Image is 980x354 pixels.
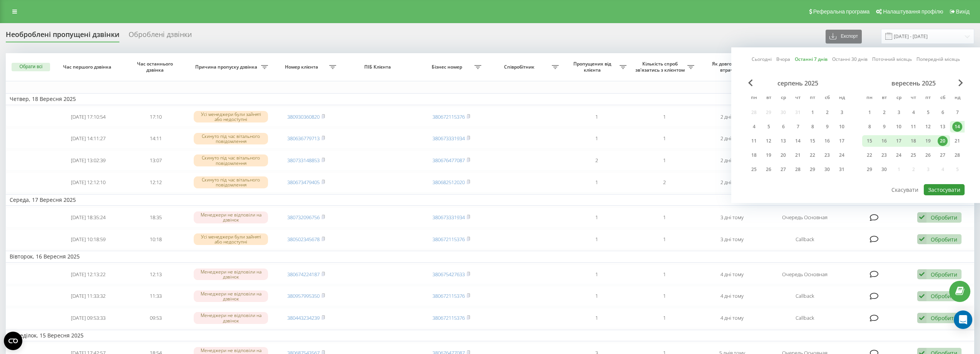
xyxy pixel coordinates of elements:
div: пт 1 серп 2025 р. [805,107,820,118]
div: Менеджери не відповіли на дзвінок [194,211,268,223]
div: пн 29 вер 2025 р. [862,164,877,175]
td: 1 [630,286,698,306]
div: 5 [764,122,774,132]
div: 2 [822,107,832,117]
div: 13 [778,136,788,146]
div: 20 [938,136,948,146]
div: нд 31 серп 2025 р. [834,164,849,175]
td: 2 дні тому [698,128,766,149]
div: сб 2 серп 2025 р. [820,107,834,118]
div: пт 12 вер 2025 р. [921,121,935,133]
div: нд 21 вер 2025 р. [950,135,965,147]
div: сб 13 вер 2025 р. [935,121,950,133]
a: Останні 30 днів [832,55,868,63]
td: [DATE] 10:18:59 [54,229,122,250]
td: Очередь Основная [766,207,843,228]
div: 19 [923,136,933,146]
div: ср 20 серп 2025 р. [776,149,791,161]
button: Open CMP widget [4,332,22,350]
td: 1 [630,308,698,328]
span: Як довго дзвінок втрачено [705,61,759,73]
abbr: субота [937,92,948,104]
td: 12:12 [122,172,190,193]
td: Середа, 17 Вересня 2025 [6,194,974,206]
td: Callback [766,229,843,250]
div: 8 [807,122,818,132]
div: пн 1 вер 2025 р. [862,107,877,118]
div: чт 25 вер 2025 р. [906,149,921,161]
td: [DATE] 11:33:32 [54,286,122,306]
div: чт 14 серп 2025 р. [791,135,805,147]
td: 3 дні тому [698,207,766,228]
a: 380636779713 [287,135,320,142]
div: Усі менеджери були зайняті або недоступні [194,233,268,245]
div: вт 12 серп 2025 р. [761,135,776,147]
div: нд 7 вер 2025 р. [950,107,965,118]
div: вт 26 серп 2025 р. [761,164,776,175]
div: 15 [864,136,874,146]
div: 23 [879,150,889,160]
div: 6 [778,122,788,132]
div: Усі менеджери були зайняті або недоступні [194,111,268,122]
div: вересень 2025 [862,79,965,87]
div: Оброблені дзвінки [129,30,192,42]
div: Скинуто під час вітального повідомлення [194,154,268,166]
a: 380672115376 [432,314,465,321]
div: Обробити [931,292,957,300]
div: ср 3 вер 2025 р. [891,107,906,118]
div: 23 [822,150,832,160]
td: 1 [563,172,630,193]
td: 1 [563,207,630,228]
td: [DATE] 12:12:10 [54,172,122,193]
a: 380502345678 [287,236,320,243]
a: 380673331934 [432,214,465,221]
span: Номер клієнта [276,64,329,70]
td: [DATE] 13:02:39 [54,150,122,171]
td: 1 [563,308,630,328]
abbr: середа [893,92,905,104]
div: 3 [894,107,904,117]
td: 3 дні тому [698,229,766,250]
div: вт 5 серп 2025 р. [761,121,776,133]
td: Вівторок, 16 Вересня 2025 [6,251,974,262]
div: пт 8 серп 2025 р. [805,121,820,133]
a: 380733148853 [287,157,320,164]
div: Обробити [931,314,957,322]
div: пт 26 вер 2025 р. [921,149,935,161]
td: [DATE] 14:11:27 [54,128,122,149]
div: ср 6 серп 2025 р. [776,121,791,133]
td: 2 [563,150,630,171]
div: 21 [793,150,803,160]
div: чт 7 серп 2025 р. [791,121,805,133]
div: 24 [894,150,904,160]
div: пт 19 вер 2025 р. [921,135,935,147]
div: нд 24 серп 2025 р. [834,149,849,161]
div: нд 17 серп 2025 р. [834,135,849,147]
div: пн 4 серп 2025 р. [747,121,761,133]
td: 1 [630,207,698,228]
div: 10 [894,122,904,132]
td: 1 [630,264,698,285]
td: 4 дні тому [698,286,766,306]
td: Четвер, 18 Вересня 2025 [6,93,974,105]
div: чт 18 вер 2025 р. [906,135,921,147]
a: 380682512020 [432,179,465,186]
div: сб 6 вер 2025 р. [935,107,950,118]
div: 1 [864,107,874,117]
div: 18 [908,136,918,146]
div: 25 [749,164,759,174]
div: ср 24 вер 2025 р. [891,149,906,161]
button: Скасувати [887,184,923,195]
div: нд 14 вер 2025 р. [950,121,965,133]
div: вт 23 вер 2025 р. [877,149,891,161]
div: 12 [764,136,774,146]
a: 380672115376 [432,113,465,120]
a: 380957995350 [287,292,320,299]
div: 28 [952,150,962,160]
td: Callback [766,286,843,306]
div: пн 15 вер 2025 р. [862,135,877,147]
a: Сьогодні [752,55,772,63]
div: 11 [908,122,918,132]
div: 4 [749,122,759,132]
abbr: вівторок [878,92,890,104]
